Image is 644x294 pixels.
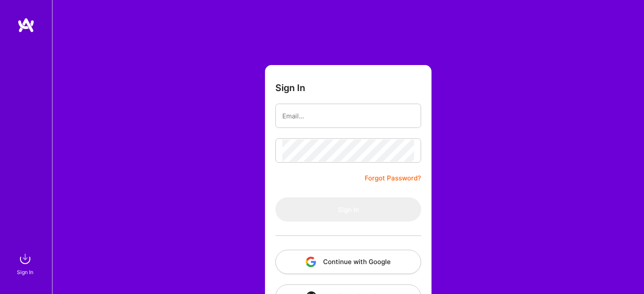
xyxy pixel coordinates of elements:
input: Email... [282,105,414,127]
h3: Sign In [275,82,305,93]
img: sign in [16,250,34,268]
img: icon [306,257,316,267]
a: sign inSign In [18,250,34,277]
button: Sign In [275,197,421,222]
div: Sign In [17,268,33,277]
a: Forgot Password? [365,173,421,183]
button: Continue with Google [275,250,421,274]
img: logo [17,17,35,33]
